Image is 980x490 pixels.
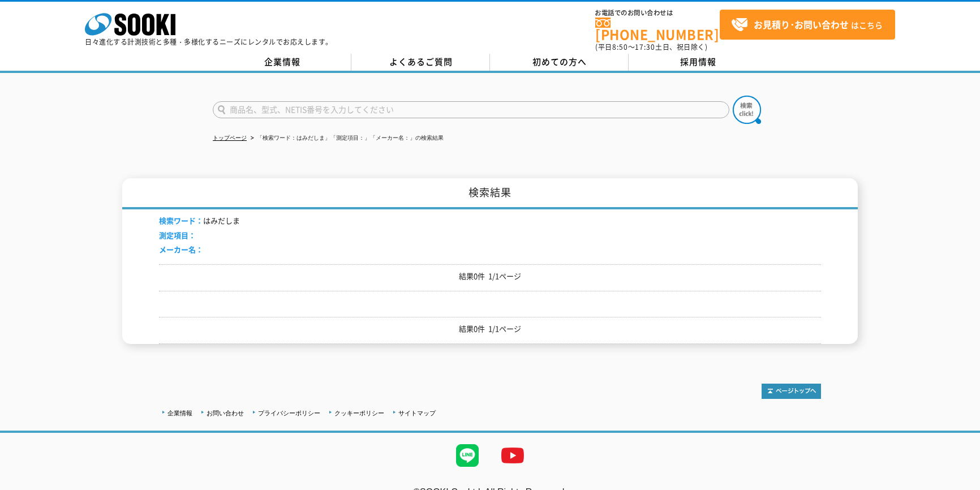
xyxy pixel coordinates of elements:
img: トップページへ [762,384,821,399]
p: 結果0件 1/1ページ [159,323,821,335]
strong: お見積り･お問い合わせ [754,18,849,31]
li: はみだしま [159,215,240,227]
a: サイトマップ [398,410,436,416]
a: お見積り･お問い合わせはこちら [720,10,895,40]
a: クッキーポリシー [334,410,384,416]
a: お問い合わせ [207,410,244,416]
span: 検索ワード： [159,215,203,226]
span: 初めての方へ [532,55,587,68]
a: [PHONE_NUMBER] [595,18,720,41]
span: 8:50 [612,42,628,52]
span: メーカー名： [159,244,203,255]
span: (平日 ～ 土日、祝日除く) [595,42,707,52]
h1: 検索結果 [122,178,858,209]
a: 企業情報 [213,54,351,71]
p: 結果0件 1/1ページ [159,270,821,282]
span: はこちら [731,16,883,33]
span: 17:30 [635,42,655,52]
a: プライバシーポリシー [258,410,320,416]
span: 測定項目： [159,230,196,240]
span: お電話でのお問い合わせは [595,10,720,16]
li: 「検索ワード：はみだしま」「測定項目：」「メーカー名：」の検索結果 [248,132,444,144]
a: よくあるご質問 [351,54,490,71]
p: 日々進化する計測技術と多種・多様化するニーズにレンタルでお応えします。 [85,38,333,45]
a: 初めての方へ [490,54,629,71]
a: 企業情報 [167,410,192,416]
img: YouTube [490,433,535,478]
img: LINE [445,433,490,478]
input: 商品名、型式、NETIS番号を入力してください [213,101,729,118]
img: btn_search.png [733,96,761,124]
a: トップページ [213,135,247,141]
a: 採用情報 [629,54,767,71]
